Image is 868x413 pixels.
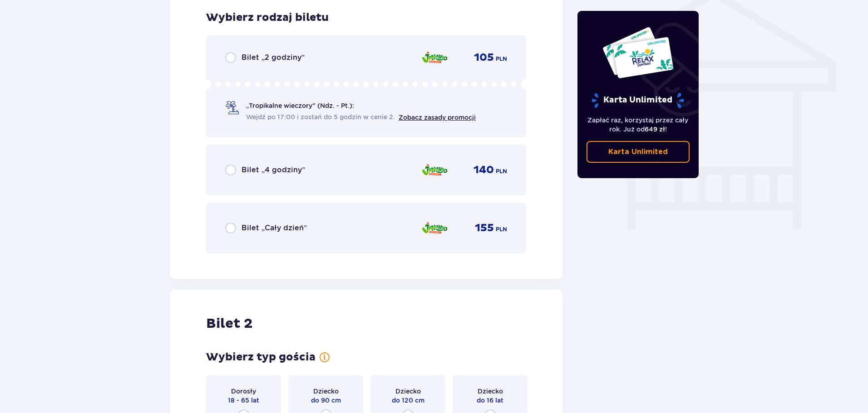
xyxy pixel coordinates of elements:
[496,225,507,233] span: PLN
[587,116,690,134] p: Zapłać raz, korzystaj przez cały rok. Już od !
[242,53,305,63] span: Bilet „2 godziny”
[475,221,494,235] span: 155
[242,165,305,175] span: Bilet „4 godziny”
[231,387,256,396] span: Dorosły
[399,114,476,121] a: Zobacz zasady promocji
[474,51,494,64] span: 105
[587,141,690,163] a: Karta Unlimited
[478,387,503,396] span: Dziecko
[473,163,494,177] span: 140
[591,92,685,108] p: Karta Unlimited
[421,160,448,180] img: Jamango
[496,167,507,175] span: PLN
[246,112,395,121] span: Wejdź po 17:00 i zostań do 5 godzin w cenie 2.
[246,101,354,110] span: „Tropikalne wieczory" (Ndz. - Pt.):
[311,396,341,405] span: do 90 cm
[392,396,424,405] span: do 120 cm
[496,55,507,63] span: PLN
[602,26,674,79] img: Dwie karty całoroczne do Suntago z napisem 'UNLIMITED RELAX', na białym tle z tropikalnymi liśćmi...
[477,396,503,405] span: do 16 lat
[421,48,448,67] img: Jamango
[242,223,307,233] span: Bilet „Cały dzień”
[421,219,448,238] img: Jamango
[206,350,316,364] h3: Wybierz typ gościa
[228,396,259,405] span: 18 - 65 lat
[206,11,329,24] h3: Wybierz rodzaj biletu
[608,147,668,157] p: Karta Unlimited
[645,126,665,133] span: 649 zł
[206,315,252,332] h2: Bilet 2
[313,387,339,396] span: Dziecko
[395,387,421,396] span: Dziecko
